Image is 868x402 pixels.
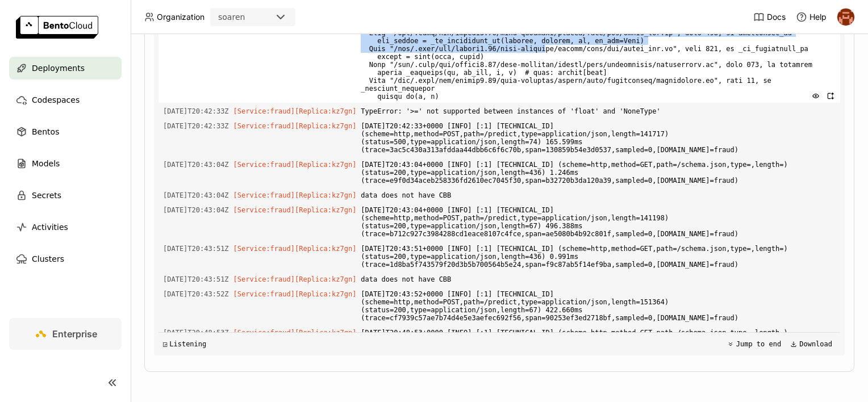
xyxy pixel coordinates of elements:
[361,158,836,187] span: [DATE]T20:43:04+0000 [INFO] [:1] [TECHNICAL_ID] (scheme=http,method=GET,path=/schema.json,type=,l...
[157,12,205,22] span: Organization
[295,275,356,283] span: [Replica:kz7gn]
[16,16,98,39] img: logo
[246,12,247,23] input: Selected soaren.
[361,326,836,355] span: [DATE]T20:48:53+0000 [INFO] [:1] [TECHNICAL_ID] (scheme=http,method=GET,path=/schema.json,type=,l...
[163,340,206,348] div: Listening
[295,329,356,337] span: [Replica:kz7gn]
[361,242,836,271] span: [DATE]T20:43:51+0000 [INFO] [:1] [TECHNICAL_ID] (scheme=http,method=GET,path=/schema.json,type=,l...
[796,11,827,23] div: Help
[163,105,229,118] span: 2025-09-15T20:42:33.244Z
[787,337,836,351] button: Download
[163,326,229,339] span: 2025-09-15T20:48:53.604Z
[32,189,61,202] span: Secrets
[163,189,229,202] span: 2025-09-15T20:43:04.459Z
[361,120,836,156] span: [DATE]T20:42:33+0000 [INFO] [:1] [TECHNICAL_ID] (scheme=http,method=POST,path=/predict,type=appli...
[753,11,786,23] a: Docs
[32,252,64,266] span: Clusters
[9,318,122,350] a: Enterprise
[233,122,295,130] span: [Service:fraud]
[218,11,245,23] div: soaren
[233,206,295,214] span: [Service:fraud]
[361,273,836,286] span: data does not have CBB
[233,275,295,283] span: [Service:fraud]
[767,12,786,22] span: Docs
[361,288,836,324] span: [DATE]T20:43:52+0000 [INFO] [:1] [TECHNICAL_ID] (scheme=http,method=POST,path=/predict,type=appli...
[837,9,854,26] img: h0akoisn5opggd859j2zve66u2a2
[233,191,295,199] span: [Service:fraud]
[52,328,97,340] span: Enterprise
[9,89,122,111] a: Codespaces
[32,220,68,234] span: Activities
[32,125,59,139] span: Bentos
[9,57,122,79] a: Deployments
[163,242,229,255] span: 2025-09-15T20:43:51.819Z
[295,206,356,214] span: [Replica:kz7gn]
[295,191,356,199] span: [Replica:kz7gn]
[361,189,836,202] span: data does not have CBB
[295,290,356,298] span: [Replica:kz7gn]
[809,12,827,22] span: Help
[233,107,295,115] span: [Service:fraud]
[163,204,229,216] span: 2025-09-15T20:43:04.940Z
[233,245,295,253] span: [Service:fraud]
[32,157,60,170] span: Models
[724,337,784,351] button: Jump to end
[32,61,85,75] span: Deployments
[32,93,80,107] span: Codespaces
[9,216,122,238] a: Activities
[361,105,836,118] span: TypeError: '>=' not supported between instances of 'float' and 'NoneType'
[295,107,356,115] span: [Replica:kz7gn]
[163,120,229,132] span: 2025-09-15T20:42:33.244Z
[233,290,295,298] span: [Service:fraud]
[9,120,122,143] a: Bentos
[233,161,295,169] span: [Service:fraud]
[163,273,229,286] span: 2025-09-15T20:43:51.846Z
[163,288,229,300] span: 2025-09-15T20:43:52.252Z
[9,248,122,270] a: Clusters
[295,122,356,130] span: [Replica:kz7gn]
[295,245,356,253] span: [Replica:kz7gn]
[9,152,122,175] a: Models
[361,204,836,240] span: [DATE]T20:43:04+0000 [INFO] [:1] [TECHNICAL_ID] (scheme=http,method=POST,path=/predict,type=appli...
[9,184,122,207] a: Secrets
[163,340,167,348] span: ◲
[233,329,295,337] span: [Service:fraud]
[295,161,356,169] span: [Replica:kz7gn]
[163,158,229,171] span: 2025-09-15T20:43:04.435Z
